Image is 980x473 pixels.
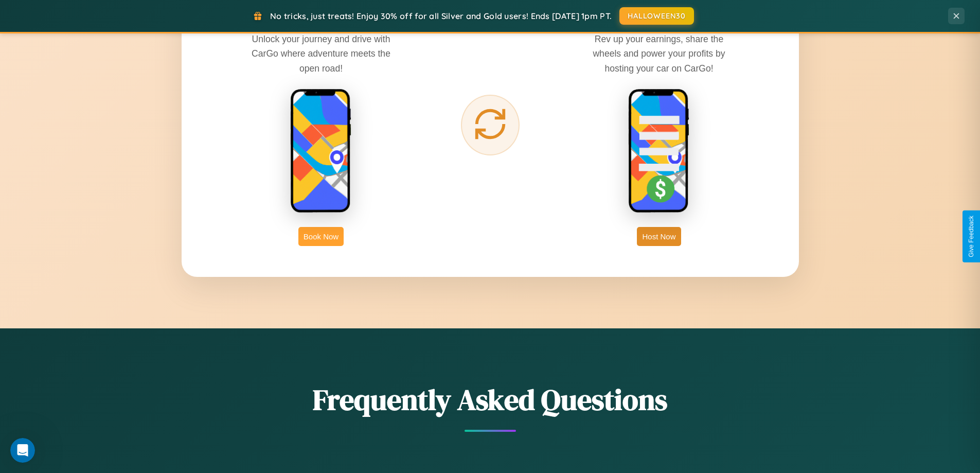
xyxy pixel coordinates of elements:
p: Rev up your earnings, share the wheels and power your profits by hosting your car on CarGo! [582,32,736,75]
img: host phone [628,89,690,214]
p: Unlock your journey and drive with CarGo where adventure meets the open road! [244,32,398,75]
iframe: Intercom live chat [10,438,35,463]
button: HALLOWEEN30 [619,7,694,25]
span: No tricks, just treats! Enjoy 30% off for all Silver and Gold users! Ends [DATE] 1pm PT. [270,11,612,21]
img: rent phone [290,89,352,214]
button: Host Now [637,227,681,246]
div: Give Feedback [968,216,975,257]
button: Book Now [298,227,344,246]
h2: Frequently Asked Questions [182,380,799,419]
